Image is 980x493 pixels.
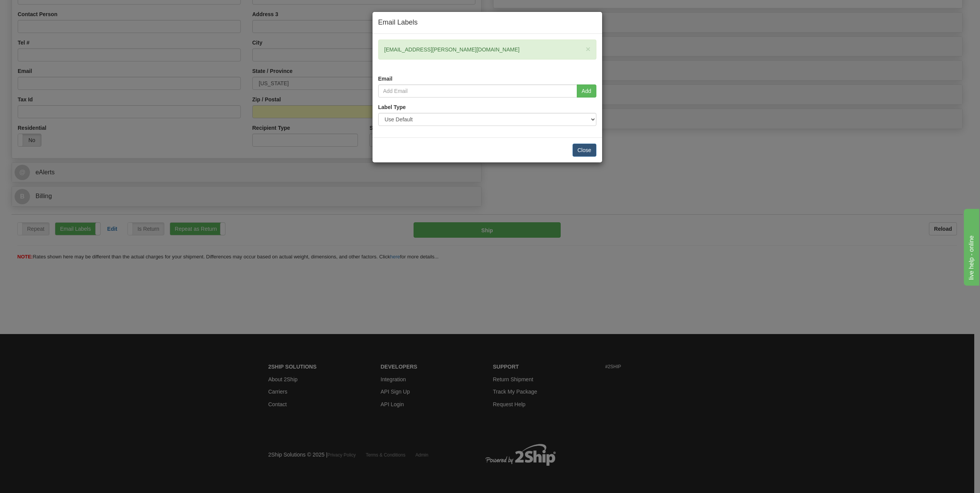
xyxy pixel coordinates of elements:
div: [EMAIL_ADDRESS][PERSON_NAME][DOMAIN_NAME] [378,40,596,60]
button: Close [586,45,590,53]
div: live help - online [6,5,71,14]
label: Email [378,75,392,83]
iframe: chat widget [962,207,979,286]
span: × [586,45,590,53]
label: Label Type [378,103,406,111]
button: Close [573,144,596,157]
button: Add [577,84,596,98]
h4: Email Labels [378,18,596,28]
input: Add Email [378,84,577,98]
